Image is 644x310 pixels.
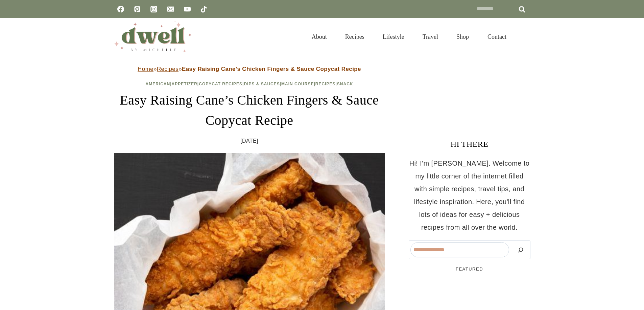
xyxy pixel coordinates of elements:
[478,25,516,49] a: Contact
[199,82,242,86] a: Copycat Recipes
[138,66,361,72] span: » »
[374,25,413,49] a: Lifestyle
[114,21,192,52] img: DWELL by michelle
[337,82,353,86] a: Snack
[164,2,177,16] a: Email
[182,66,361,72] strong: Easy Raising Cane’s Chicken Fingers & Sauce Copycat Recipe
[409,266,530,273] h5: FEATURED
[315,82,336,86] a: Recipes
[114,90,385,131] h1: Easy Raising Cane’s Chicken Fingers & Sauce Copycat Recipe
[145,82,170,86] a: American
[172,82,197,86] a: Appetizer
[138,66,153,72] a: Home
[512,242,529,257] button: Search
[303,25,515,49] nav: Primary Navigation
[336,25,374,49] a: Recipes
[281,82,314,86] a: Main Course
[147,2,161,16] a: Instagram
[240,136,258,146] time: [DATE]
[413,25,447,49] a: Travel
[409,157,530,234] p: Hi! I'm [PERSON_NAME]. Welcome to my little corner of the internet filled with simple recipes, tr...
[409,138,530,150] h3: HI THERE
[130,2,144,16] a: Pinterest
[145,82,353,86] span: | | | | | |
[519,31,530,43] button: View Search Form
[157,66,178,72] a: Recipes
[197,2,211,16] a: TikTok
[181,2,194,16] a: YouTube
[244,82,280,86] a: Dips & Sauces
[114,2,127,16] a: Facebook
[303,25,336,49] a: About
[447,25,478,49] a: Shop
